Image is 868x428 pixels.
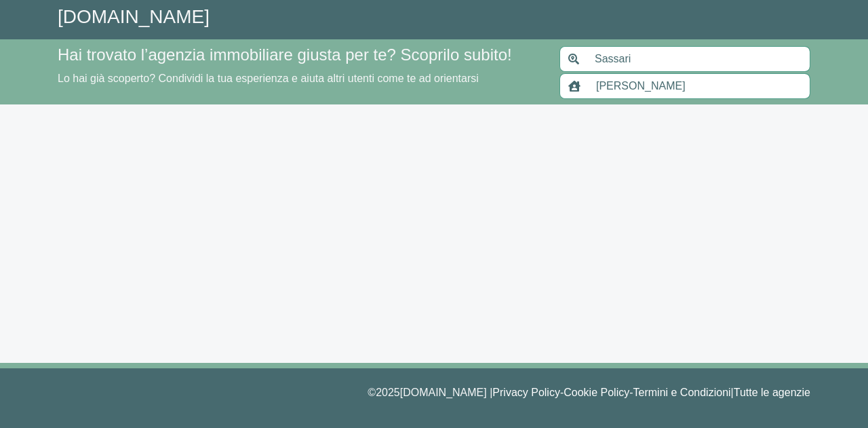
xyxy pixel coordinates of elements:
[58,45,543,65] h4: Hai trovato l’agenzia immobiliare giusta per te? Scoprilo subito!
[734,387,810,398] a: Tutte le agenzie
[58,71,543,87] p: Lo hai già scoperto? Condividi la tua esperienza e aiuta altri utenti come te ad orientarsi
[58,6,210,27] a: [DOMAIN_NAME]
[564,387,629,398] a: Cookie Policy
[587,46,810,72] input: Inserisci area di ricerca (Comune o Provincia)
[633,387,731,398] a: Termini e Condizioni
[492,387,560,398] a: Privacy Policy
[58,385,810,401] p: © 2025 [DOMAIN_NAME] | - - |
[588,73,810,99] input: Inserisci nome agenzia immobiliare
